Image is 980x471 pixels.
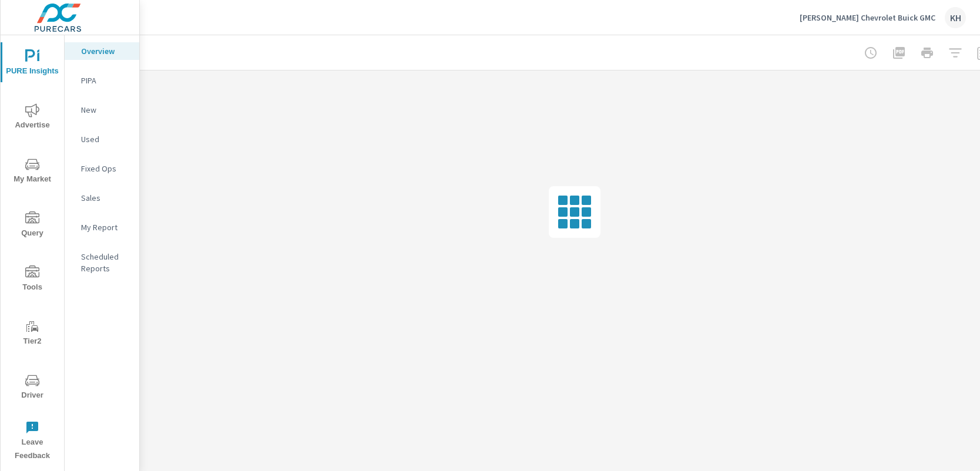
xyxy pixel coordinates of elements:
p: Sales [81,192,130,204]
p: Used [81,133,130,145]
div: Sales [65,189,139,207]
p: My Report [81,221,130,233]
div: PIPA [65,72,139,89]
div: Scheduled Reports [65,248,139,277]
span: Tier2 [4,319,61,348]
span: PURE Insights [4,49,61,78]
div: My Report [65,218,139,236]
p: Fixed Ops [81,163,130,174]
span: Driver [4,374,61,402]
span: Query [4,211,61,240]
div: Overview [65,42,139,60]
div: Used [65,130,139,148]
div: nav menu [1,35,64,467]
div: KH [945,7,966,28]
p: PIPA [81,75,130,86]
span: My Market [4,157,61,186]
div: Fixed Ops [65,160,139,177]
p: Overview [81,45,130,57]
p: [PERSON_NAME] Chevrolet Buick GMC [800,12,935,23]
div: New [65,101,139,119]
span: Tools [4,265,61,294]
p: New [81,104,130,116]
span: Leave Feedback [4,420,61,463]
span: Advertise [4,103,61,132]
p: Scheduled Reports [81,251,130,274]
